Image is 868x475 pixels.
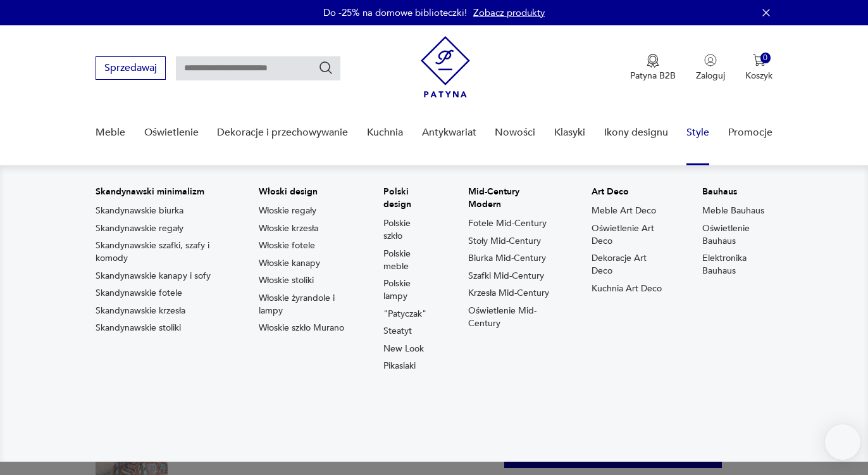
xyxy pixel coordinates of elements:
p: Skandynawski minimalizm [96,186,221,198]
a: Włoskie szkło Murano [259,322,344,334]
a: Oświetlenie Mid-Century [468,305,553,330]
a: Meble Bauhaus [702,205,764,217]
img: Ikona koszyka [753,54,766,66]
a: Meble Art Deco [592,205,656,217]
a: Dekoracje i przechowywanie [217,108,348,157]
a: Włoskie stoliki [259,274,314,287]
img: Patyna - sklep z meblami i dekoracjami vintage [421,36,470,98]
a: Ikony designu [604,108,668,157]
a: Oświetlenie Bauhaus [702,222,772,248]
a: New Look [383,343,424,355]
button: Patyna B2B [630,54,676,82]
a: Oświetlenie [144,108,199,157]
p: Zaloguj [696,70,725,82]
a: Oświetlenie Art Deco [592,222,664,248]
a: Dekoracje Art Deco [592,252,664,277]
a: Nowości [495,108,535,157]
a: "Patyczak" [383,308,426,320]
a: Skandynawskie biurka [96,205,183,217]
a: Włoskie żyrandole i lampy [259,292,345,317]
img: Ikona medalu [647,54,659,68]
a: Style [686,108,709,157]
a: Elektronika Bauhaus [702,252,772,277]
a: Włoskie krzesła [259,222,318,235]
a: Steatyt [383,325,412,338]
a: Polskie lampy [383,277,430,303]
a: Polskie szkło [383,217,430,243]
a: Włoskie fotele [259,239,315,252]
button: Zaloguj [696,54,725,82]
a: Skandynawskie kanapy i sofy [96,270,211,282]
p: Bauhaus [702,186,772,198]
a: Kuchnia [367,108,403,157]
a: Promocje [728,108,772,157]
a: Skandynawskie fotele [96,287,182,300]
a: Antykwariat [422,108,476,157]
a: Polskie meble [383,248,430,273]
a: Krzesła Mid-Century [468,287,549,300]
p: Art Deco [592,186,664,198]
a: Stoły Mid-Century [468,235,541,248]
a: Pikasiaki [383,360,416,372]
a: Zobacz produkty [473,6,545,19]
a: Skandynawskie regały [96,222,183,235]
p: Koszyk [745,70,772,82]
button: Sprzedawaj [96,56,166,80]
iframe: Smartsupp widget button [825,424,860,460]
a: Skandynawskie krzesła [96,305,185,317]
p: Polski design [383,186,430,211]
p: Mid-Century Modern [468,186,553,211]
button: 0Koszyk [745,54,772,82]
p: Do -25% na domowe biblioteczki! [323,6,467,19]
a: Fotele Mid-Century [468,217,547,230]
a: Włoskie kanapy [259,257,320,270]
p: Włoski design [259,186,345,198]
a: Klasyki [554,108,585,157]
p: Patyna B2B [630,70,676,82]
a: Szafki Mid-Century [468,270,544,282]
img: Ikonka użytkownika [704,54,717,66]
a: Skandynawskie szafki, szafy i komody [96,239,221,265]
a: Sprzedawaj [96,65,166,73]
a: Ikona medaluPatyna B2B [630,54,676,82]
button: Szukaj [318,60,333,75]
div: 0 [760,53,771,63]
a: Meble [96,108,125,157]
a: Włoskie regały [259,205,316,217]
a: Skandynawskie stoliki [96,322,181,334]
a: Biurka Mid-Century [468,252,546,265]
a: Kuchnia Art Deco [592,282,662,295]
